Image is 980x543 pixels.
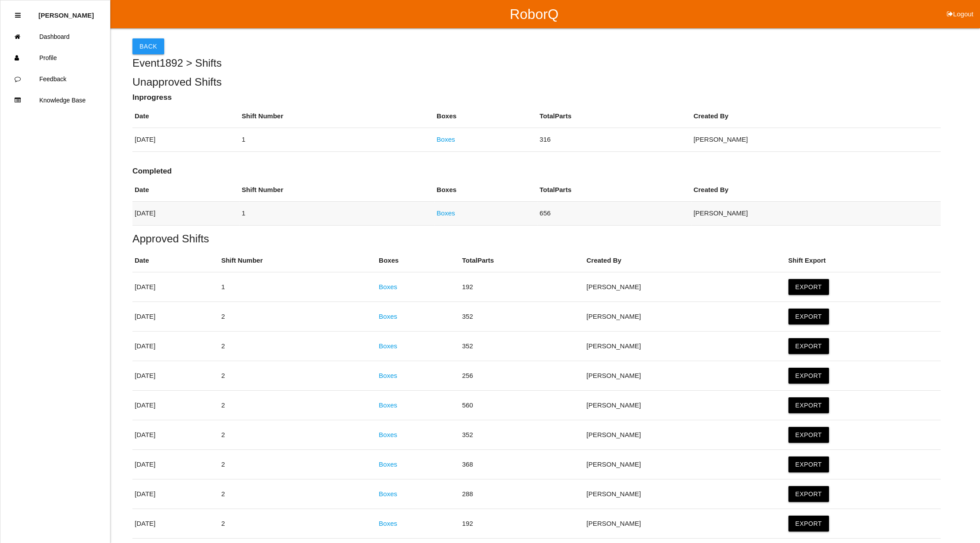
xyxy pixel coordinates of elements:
[219,450,377,479] td: 2
[537,178,691,202] th: Total Parts
[132,249,219,272] th: Date
[460,249,584,272] th: Total Parts
[788,279,829,295] button: Export
[537,128,691,152] td: 316
[132,128,240,152] td: [DATE]
[15,5,21,26] div: Close
[584,479,786,509] td: [PERSON_NAME]
[584,420,786,450] td: [PERSON_NAME]
[132,93,172,102] b: Inprogress
[132,166,172,175] b: Completed
[788,427,829,443] button: Export
[691,202,941,226] td: [PERSON_NAME]
[788,516,829,532] button: Export
[219,509,377,539] td: 2
[537,105,691,128] th: Total Parts
[219,332,377,361] td: 2
[132,332,219,361] td: [DATE]
[786,249,941,272] th: Shift Export
[584,509,786,539] td: [PERSON_NAME]
[788,456,829,472] button: Export
[788,309,829,324] button: Export
[460,509,584,539] td: 192
[240,202,435,226] td: 1
[132,76,941,88] h5: Unapproved Shifts
[691,128,941,152] td: [PERSON_NAME]
[584,249,786,272] th: Created By
[437,209,455,217] a: Boxes
[240,128,435,152] td: 1
[132,391,219,420] td: [DATE]
[691,178,941,202] th: Created By
[132,420,219,450] td: [DATE]
[377,249,460,272] th: Boxes
[584,361,786,391] td: [PERSON_NAME]
[219,479,377,509] td: 2
[0,26,110,47] a: Dashboard
[379,431,397,438] a: Boxes
[537,202,691,226] td: 656
[460,420,584,450] td: 352
[379,372,397,379] a: Boxes
[132,450,219,479] td: [DATE]
[788,486,829,502] button: Export
[132,202,240,226] td: [DATE]
[379,401,397,409] a: Boxes
[219,361,377,391] td: 2
[240,178,435,202] th: Shift Number
[460,361,584,391] td: 256
[132,38,164,54] button: Back
[584,391,786,420] td: [PERSON_NAME]
[379,490,397,498] a: Boxes
[379,460,397,468] a: Boxes
[219,302,377,332] td: 2
[132,361,219,391] td: [DATE]
[0,68,110,90] a: Feedback
[132,105,240,128] th: Date
[219,249,377,272] th: Shift Number
[0,47,110,68] a: Profile
[584,450,786,479] td: [PERSON_NAME]
[437,136,455,143] a: Boxes
[219,420,377,450] td: 2
[584,272,786,302] td: [PERSON_NAME]
[0,90,110,111] a: Knowledge Base
[691,105,941,128] th: Created By
[379,342,397,350] a: Boxes
[132,57,941,69] h4: Event 1892 > Shifts
[219,391,377,420] td: 2
[379,283,397,290] a: Boxes
[219,272,377,302] td: 1
[379,313,397,320] a: Boxes
[132,178,240,202] th: Date
[460,272,584,302] td: 192
[788,368,829,384] button: Export
[240,105,435,128] th: Shift Number
[584,332,786,361] td: [PERSON_NAME]
[460,302,584,332] td: 352
[132,233,941,245] h5: Approved Shifts
[132,302,219,332] td: [DATE]
[434,105,537,128] th: Boxes
[460,332,584,361] td: 352
[460,450,584,479] td: 368
[38,5,94,19] p: Diana Harris
[584,302,786,332] td: [PERSON_NAME]
[132,479,219,509] td: [DATE]
[434,178,537,202] th: Boxes
[460,479,584,509] td: 288
[132,509,219,539] td: [DATE]
[788,338,829,354] button: Export
[379,520,397,527] a: Boxes
[132,272,219,302] td: [DATE]
[460,391,584,420] td: 560
[788,397,829,413] button: Export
